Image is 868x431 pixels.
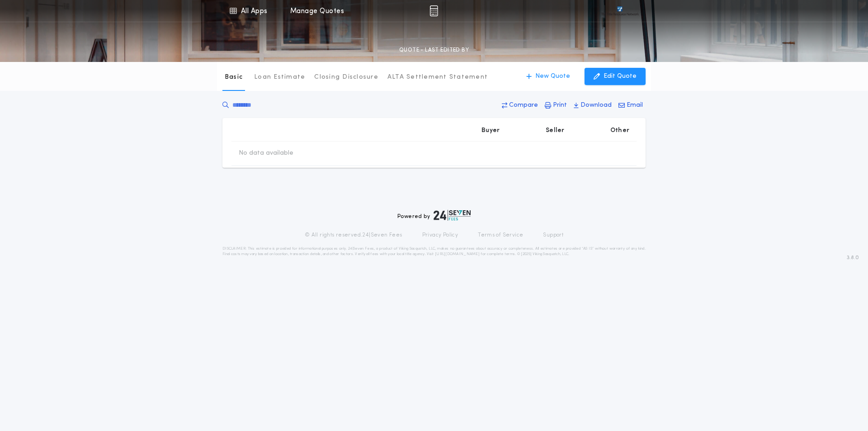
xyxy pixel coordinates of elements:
button: Print [542,97,570,114]
a: Support [543,232,563,239]
a: Privacy Policy [422,232,458,239]
p: Email [627,101,643,110]
p: DISCLAIMER: This estimate is provided for informational purposes only. 24|Seven Fees, a product o... [222,246,646,257]
p: QUOTE - LAST EDITED BY [399,46,469,55]
p: Download [580,101,612,110]
p: Seller [546,126,565,135]
img: img [429,5,438,16]
span: 3.8.0 [847,254,859,262]
button: Download [571,97,614,114]
img: vs-icon [601,6,639,15]
a: [URL][DOMAIN_NAME] [435,252,480,256]
p: Closing Disclosure [314,73,378,82]
button: Email [616,97,646,114]
p: Buyer [481,126,500,135]
button: Compare [499,97,541,114]
p: Loan Estimate [254,73,305,82]
p: ALTA Settlement Statement [387,73,488,82]
img: logo [434,210,471,221]
p: New Quote [535,72,570,81]
p: Basic [225,73,243,82]
p: Print [553,101,567,110]
td: No data available [231,142,301,165]
p: © All rights reserved. 24|Seven Fees [305,232,402,239]
p: Other [610,126,629,135]
p: Compare [509,101,538,110]
button: New Quote [517,68,579,85]
div: Powered by [397,210,471,221]
p: Edit Quote [604,72,637,81]
a: Terms of Service [478,232,523,239]
button: Edit Quote [585,68,646,85]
